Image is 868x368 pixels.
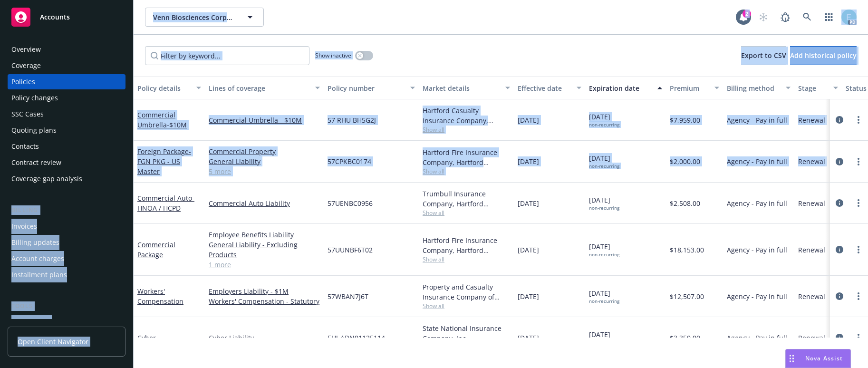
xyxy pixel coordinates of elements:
[315,51,351,59] span: Show inactive
[727,291,787,301] span: Agency - Pay in full
[8,267,125,282] a: Installment plans
[8,315,125,330] a: Manage files
[145,8,264,27] button: Venn Biosciences Corporation
[11,219,37,234] div: Invoices
[670,156,700,166] span: $2,000.00
[754,8,773,27] a: Start snowing
[589,112,619,128] span: [DATE]
[8,205,125,215] div: Billing
[11,315,52,330] div: Manage files
[790,51,857,60] span: Add historical policy
[723,77,794,99] button: Billing method
[11,42,41,57] div: Overview
[423,255,510,263] span: Show all
[798,245,825,255] span: Renewal
[137,147,191,176] a: Foreign Package
[834,114,845,126] a: circleInformation
[589,298,619,304] div: non-recurring
[589,329,619,346] span: [DATE]
[743,10,751,18] div: 2
[741,51,786,60] span: Export to CSV
[209,156,320,166] a: General Liability
[853,197,864,209] a: more
[834,332,845,343] a: circleInformation
[585,77,666,99] button: Expiration date
[137,83,191,93] div: Policy details
[137,110,187,129] a: Commercial Umbrella
[666,77,723,99] button: Premium
[589,153,619,169] span: [DATE]
[518,83,571,93] div: Effective date
[834,156,845,167] a: circleInformation
[841,10,857,25] img: photo
[589,205,619,211] div: non-recurring
[137,287,183,306] a: Workers' Compensation
[670,333,700,343] span: $3,350.00
[328,291,368,301] span: 57WBAN7J6T
[209,198,320,208] a: Commercial Auto Liability
[589,252,619,258] div: non-recurring
[423,126,510,134] span: Show all
[423,323,510,343] div: State National Insurance Company, Inc., [PERSON_NAME] Insurance, CFC Underwriting, CRC Group
[11,139,39,154] div: Contacts
[727,245,787,255] span: Agency - Pay in full
[820,8,839,27] a: Switch app
[518,198,539,208] span: [DATE]
[423,302,510,310] span: Show all
[11,107,44,122] div: SSC Cases
[670,198,700,208] span: $2,508.00
[137,147,191,176] span: - FGN PKG - US Master
[8,4,125,30] a: Accounts
[167,120,187,129] span: - $10M
[209,286,320,296] a: Employers Liability - $1M
[324,77,419,99] button: Policy number
[518,156,539,166] span: [DATE]
[137,333,156,342] a: Cyber
[727,333,787,343] span: Agency - Pay in full
[798,83,828,93] div: Stage
[11,251,64,266] div: Account charges
[209,115,320,125] a: Commercial Umbrella - $10M
[834,197,845,209] a: circleInformation
[11,74,35,89] div: Policies
[790,46,857,65] button: Add historical policy
[328,333,385,343] span: EHJ-ADN01125114
[209,296,320,306] a: Workers' Compensation - Statutory
[11,90,58,106] div: Policy changes
[209,146,320,156] a: Commercial Property
[589,122,619,128] div: non-recurring
[8,42,125,57] a: Overview
[205,77,324,99] button: Lines of coverage
[423,147,510,167] div: Hartford Fire Insurance Company, Hartford Insurance Group
[798,8,817,27] a: Search
[137,194,194,213] a: Commercial Auto
[8,251,125,266] a: Account charges
[785,349,851,368] button: Nova Assist
[209,166,320,176] a: 5 more
[145,46,309,65] input: Filter by keyword...
[786,349,798,368] div: Drag to move
[328,115,376,125] span: 57 RHU BH5G2J
[11,267,67,282] div: Installment plans
[11,123,57,138] div: Quoting plans
[834,244,845,255] a: circleInformation
[518,291,539,301] span: [DATE]
[209,230,320,240] a: Employee Benefits Liability
[8,235,125,250] a: Billing updates
[423,106,510,126] div: Hartford Casualty Insurance Company, Hartford Insurance Group
[518,115,539,125] span: [DATE]
[853,114,864,126] a: more
[589,242,619,258] span: [DATE]
[328,245,373,255] span: 57UUNBF6T02
[423,167,510,175] span: Show all
[11,171,82,186] div: Coverage gap analysis
[518,333,539,343] span: [DATE]
[209,260,320,270] a: 1 more
[794,77,842,99] button: Stage
[589,288,619,304] span: [DATE]
[153,12,235,22] span: Venn Biosciences Corporation
[589,195,619,211] span: [DATE]
[798,156,825,166] span: Renewal
[11,235,59,250] div: Billing updates
[8,301,125,311] div: Tools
